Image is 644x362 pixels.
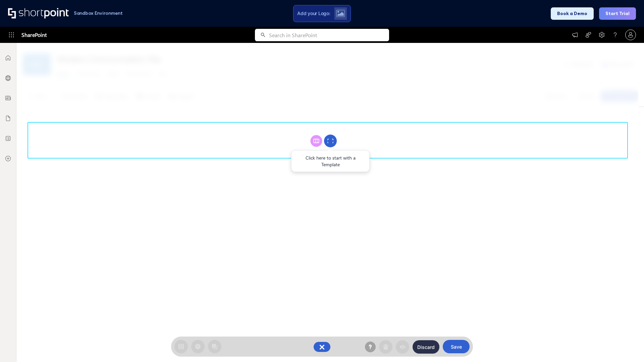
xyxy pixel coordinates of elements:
[74,11,123,15] h1: Sandbox Environment
[551,7,594,20] button: Book a Demo
[21,27,47,43] span: SharePoint
[336,10,345,17] img: Upload logo
[610,330,644,362] iframe: Chat Widget
[599,7,636,20] button: Start Trial
[269,29,389,41] input: Search in SharePoint
[297,10,330,16] span: Add your Logo:
[443,340,470,353] button: Save
[413,340,439,354] button: Discard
